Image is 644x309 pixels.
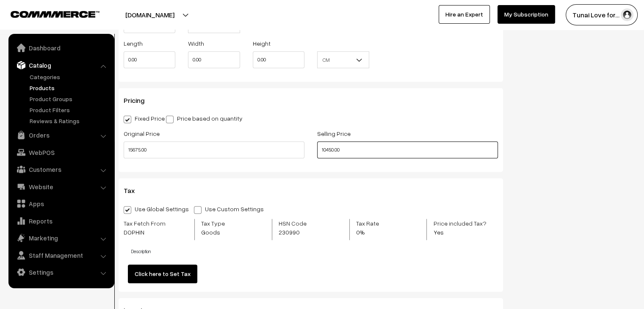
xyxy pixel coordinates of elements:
[131,248,498,254] h4: Description
[28,105,111,114] a: Product Filters
[11,248,111,263] a: Staff Management
[621,8,633,21] img: user
[11,179,111,194] a: Website
[124,228,186,237] span: DOPHIN
[11,196,111,211] a: Apps
[498,5,555,24] a: My Subscription
[433,228,496,237] span: Yes
[356,219,387,237] label: Tax Rate
[124,96,155,105] span: Pricing
[11,11,100,17] img: COMMMERCE
[11,265,111,280] a: Settings
[124,186,145,195] span: Tax
[11,230,111,246] a: Marketing
[11,8,85,19] a: COMMMERCE
[28,72,111,81] a: Categories
[11,58,111,73] a: Catalog
[11,145,111,160] a: WebPOS
[124,129,160,138] label: Original Price
[166,114,243,123] label: Price based on quantity
[128,265,197,283] a: Click here to Set Tax
[201,219,244,237] label: Tax Type
[124,219,186,237] label: Tax Fetch From
[11,213,111,229] a: Reports
[566,4,638,25] button: Tunai Love for…
[433,219,496,237] label: Price included Tax?
[124,114,165,123] label: Fixed Price
[194,204,268,213] label: Use Custom Settings
[11,162,111,177] a: Customers
[11,40,111,55] a: Dashboard
[317,129,351,138] label: Selling Price
[201,228,244,237] span: Goods
[28,116,111,125] a: Reviews & Ratings
[96,4,204,25] button: [DOMAIN_NAME]
[124,141,304,158] input: Original Price
[439,5,490,24] a: Hire an Expert
[28,83,111,92] a: Products
[318,52,368,67] span: CM
[317,51,369,68] span: CM
[279,219,328,237] label: HSN Code
[124,39,143,48] label: Length
[253,39,271,48] label: Height
[188,39,204,48] label: Width
[356,228,387,237] span: 0%
[279,228,328,237] span: 230990
[11,127,111,143] a: Orders
[124,204,189,213] label: Use Global Settings
[317,141,498,158] input: Selling Price
[28,94,111,103] a: Product Groups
